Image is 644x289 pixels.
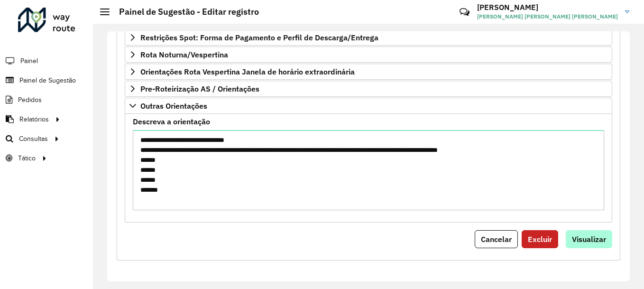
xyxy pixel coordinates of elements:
[475,230,518,248] button: Cancelar
[125,29,612,46] a: Restrições Spot: Forma de Pagamento e Perfil de Descarga/Entrega
[140,102,207,110] span: Outras Orientações
[572,234,606,244] span: Visualizar
[133,116,210,127] label: Descreva a orientação
[19,114,49,124] span: Relatórios
[110,7,259,17] h2: Painel de Sugestão - Editar registro
[125,81,612,97] a: Pre-Roteirização AS / Orientações
[19,134,48,144] span: Consultas
[477,3,618,12] h3: [PERSON_NAME]
[125,114,612,223] div: Outras Orientações
[454,2,475,22] a: Contato Rápido
[566,230,612,248] button: Visualizar
[477,12,618,21] span: [PERSON_NAME] [PERSON_NAME] [PERSON_NAME]
[125,64,612,80] a: Orientações Rota Vespertina Janela de horário extraordinária
[18,153,36,163] span: Tático
[125,98,612,114] a: Outras Orientações
[18,95,42,105] span: Pedidos
[20,56,38,66] span: Painel
[522,230,558,248] button: Excluir
[481,234,512,244] span: Cancelar
[140,85,259,93] span: Pre-Roteirização AS / Orientações
[528,234,552,244] span: Excluir
[125,47,612,63] a: Rota Noturna/Vespertina
[140,68,355,75] span: Orientações Rota Vespertina Janela de horário extraordinária
[19,75,76,85] span: Painel de Sugestão
[140,51,228,58] span: Rota Noturna/Vespertina
[140,34,378,41] span: Restrições Spot: Forma de Pagamento e Perfil de Descarga/Entrega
